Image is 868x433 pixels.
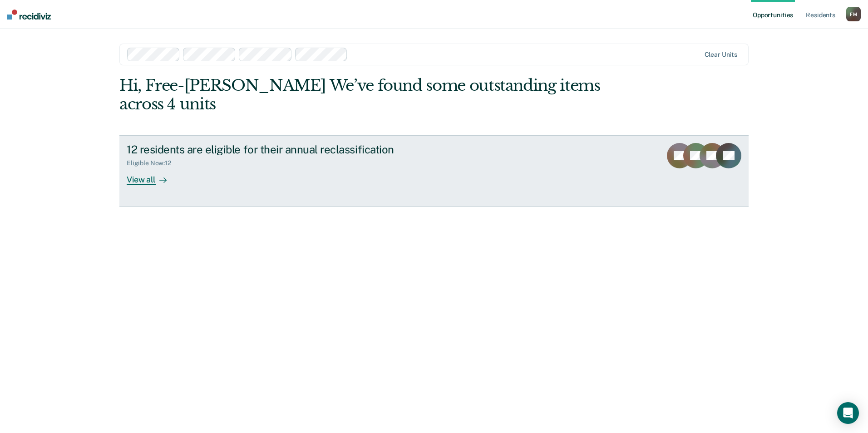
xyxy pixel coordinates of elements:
[837,402,859,424] div: Open Intercom Messenger
[846,7,861,21] div: F M
[119,135,749,207] a: 12 residents are eligible for their annual reclassificationEligible Now:12View all
[127,167,178,185] div: View all
[119,76,623,113] div: Hi, Free-[PERSON_NAME] We’ve found some outstanding items across 4 units
[127,143,445,156] div: 12 residents are eligible for their annual reclassification
[127,159,178,167] div: Eligible Now : 12
[846,7,861,21] button: FM
[705,51,738,59] div: Clear units
[7,10,51,20] img: Recidiviz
